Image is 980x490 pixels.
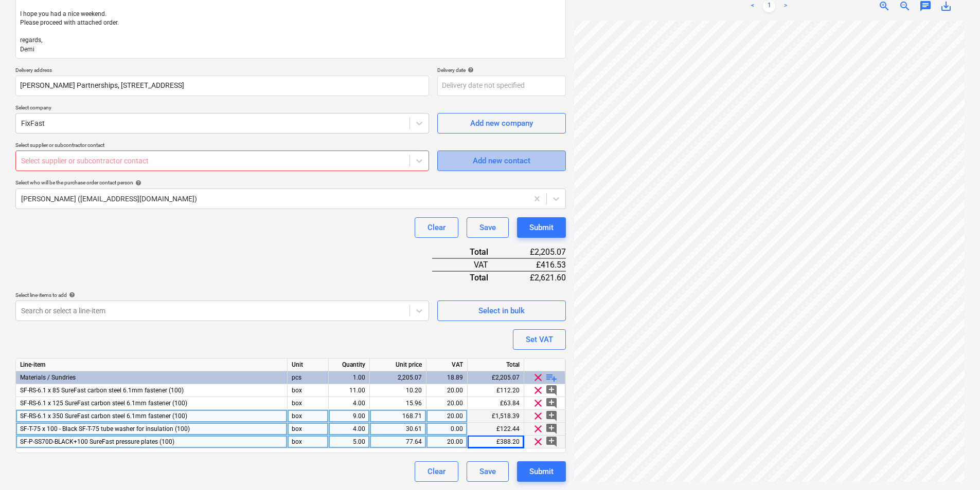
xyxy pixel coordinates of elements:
[505,246,565,258] div: £2,205.07
[288,371,329,384] div: pcs
[529,221,554,234] div: Submit
[15,67,429,76] p: Delivery address
[532,410,544,422] span: clear
[545,384,558,397] span: add_comment
[333,397,365,410] div: 4.00
[468,410,524,423] div: £1,518.39
[505,271,565,284] div: £2,621.60
[427,221,446,234] div: Clear
[431,410,463,423] div: 20.00
[517,461,566,482] button: Submit
[333,436,365,448] div: 5.00
[479,465,496,478] div: Save
[415,217,458,238] button: Clear
[468,423,524,436] div: £122.44
[432,271,505,284] div: Total
[532,436,544,448] span: clear
[478,304,525,317] div: Select in bulk
[437,113,566,134] button: Add new company
[426,359,468,371] div: VAT
[431,423,463,436] div: 0.00
[374,371,422,384] div: 2,205.07
[468,384,524,397] div: £112.20
[470,117,533,130] div: Add new company
[468,371,524,384] div: £2,205.07
[532,384,544,397] span: clear
[431,384,463,397] div: 20.00
[15,292,429,298] div: Select line-items to add
[374,436,422,448] div: 77.64
[532,397,544,409] span: clear
[20,412,187,420] span: SF-RS-6.1 x 350 SureFast carbon steel 6.1mm fastener (100)
[467,461,509,482] button: Save
[20,387,184,394] span: SF-RS-6.1 x 85 SureFast carbon steel 6.1mm fastener (100)
[67,292,75,298] span: help
[15,142,429,150] p: Select supplier or subcontractor contact
[467,217,509,238] button: Save
[329,359,370,371] div: Quantity
[16,359,288,371] div: Line-item
[415,461,458,482] button: Clear
[374,423,422,436] div: 30.61
[288,423,329,436] div: box
[333,410,365,423] div: 9.00
[333,423,365,436] div: 4.00
[20,400,187,407] span: SF-RS-6.1 x 125 SureFast carbon steel 6.1mm fastener (100)
[431,436,463,448] div: 20.00
[513,329,566,350] button: Set VAT
[288,397,329,410] div: box
[468,397,524,410] div: £63.84
[370,359,426,371] div: Unit price
[432,246,505,258] div: Total
[545,397,558,409] span: add_comment
[431,397,463,410] div: 20.00
[288,410,329,423] div: box
[374,397,422,410] div: 15.96
[333,371,365,384] div: 1.00
[15,76,429,96] input: Delivery address
[437,150,566,171] button: Add new contact
[374,384,422,397] div: 10.20
[288,359,329,371] div: Unit
[15,104,429,113] p: Select company
[466,67,474,73] span: help
[20,438,174,445] span: SF-P-SS70D-BLACK+100 SureFast pressure plates (100)
[432,258,505,271] div: VAT
[288,436,329,448] div: box
[437,76,566,96] input: Delivery date not specified
[529,465,554,478] div: Submit
[333,384,365,397] div: 11.00
[532,371,544,384] span: clear
[133,180,141,186] span: help
[545,436,558,448] span: add_comment
[15,179,566,186] div: Select who will be the purchase order contact person
[431,371,463,384] div: 18.89
[545,371,558,384] span: playlist_add
[374,410,422,423] div: 168.71
[929,441,980,490] iframe: Chat Widget
[532,423,544,435] span: clear
[545,410,558,422] span: add_comment
[20,425,190,432] span: SF-T-75 x 100 - Black SF-T-75 tube washer for insulation (100)
[545,423,558,435] span: add_comment
[473,154,530,167] div: Add new contact
[505,258,565,271] div: £416.53
[468,359,524,371] div: Total
[437,300,566,321] button: Select in bulk
[517,217,566,238] button: Submit
[288,384,329,397] div: box
[20,374,76,381] span: Materials / Sundries
[427,465,446,478] div: Clear
[437,67,566,73] div: Delivery date
[479,221,496,234] div: Save
[468,436,524,448] div: £388.20
[526,333,553,346] div: Set VAT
